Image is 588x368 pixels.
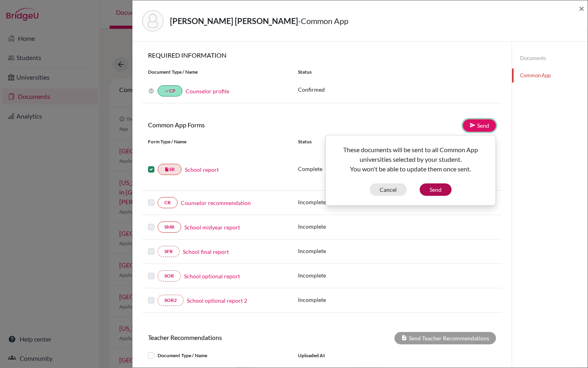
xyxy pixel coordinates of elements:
p: Confirmed [298,85,496,94]
div: Document Type / Name [142,68,292,76]
h6: REQUIRED INFORMATION [142,51,502,59]
span: × [579,2,584,14]
strong: [PERSON_NAME] [PERSON_NAME] [170,16,298,26]
i: done [164,88,169,93]
a: School report [185,165,219,174]
p: Incomplete [298,222,380,231]
p: Incomplete [298,247,380,255]
p: These documents will be sent to all Common App universities selected by your student. You won't b... [332,145,489,174]
p: Incomplete [298,271,380,280]
p: Complete [298,165,380,173]
a: Counselor recommendation [181,199,251,207]
div: Send [325,135,496,206]
a: insert_drive_fileSR [158,164,182,175]
a: School optional report 2 [187,296,247,305]
a: CR [158,197,178,208]
a: School midyear report [184,223,240,231]
div: Status [298,138,380,145]
h6: Teacher Recommendations [142,334,322,341]
i: insert_drive_file [164,167,169,172]
span: - Common App [298,16,348,26]
a: Documents [512,51,588,65]
a: doneCP [158,85,182,97]
a: SOR2 [158,295,184,306]
div: Uploaded at [292,351,412,360]
div: Document Type / Name [142,351,292,360]
a: Counselor profile [186,88,229,95]
div: Send Teacher Recommendations [394,332,496,344]
button: Close [579,4,584,13]
div: Form Type / Name [142,138,292,145]
p: Incomplete [298,198,380,206]
a: SOR [158,270,181,282]
div: Status [292,68,502,76]
a: Send [463,119,496,132]
a: Common App [512,68,588,82]
a: SMR [158,221,181,233]
a: SFR [158,246,180,257]
p: Incomplete [298,296,380,304]
button: Send [420,183,452,196]
h6: Common App Forms [142,121,322,129]
a: School optional report [184,272,240,280]
button: Cancel [370,183,407,196]
a: School final report [183,247,229,256]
